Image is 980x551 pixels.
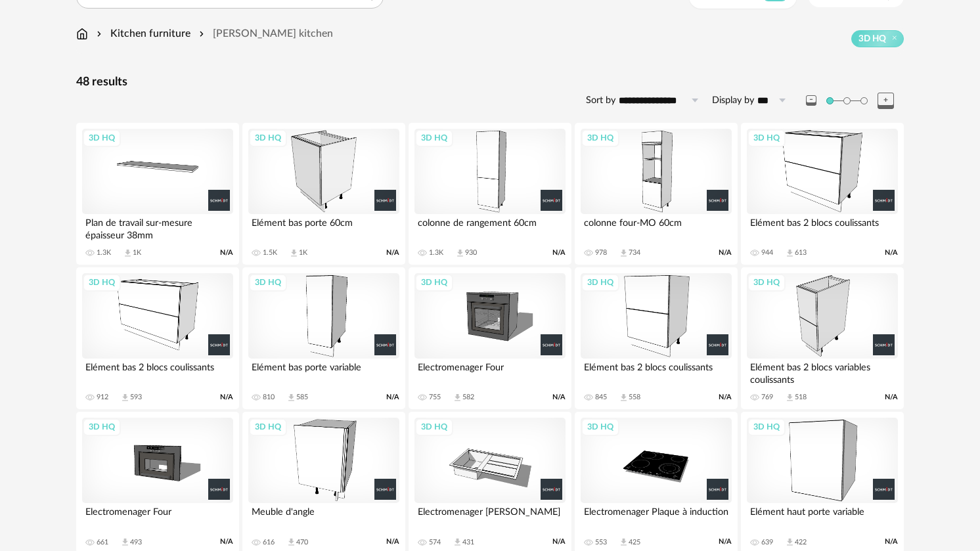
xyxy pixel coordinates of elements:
img: svg+xml;base64,PHN2ZyB3aWR0aD0iMTYiIGhlaWdodD0iMTYiIHZpZXdCb3g9IjAgMCAxNiAxNiIgZmlsbD0ibm9uZSIgeG... [94,26,104,41]
div: 1.5K [263,248,277,257]
span: N/A [885,537,898,546]
a: 3D HQ Plan de travail sur-mesure épaisseur 38mm 1.3K Download icon 1K N/A [76,123,239,265]
span: N/A [220,248,233,257]
span: N/A [719,537,732,546]
a: 3D HQ Elément bas porte variable 810 Download icon 585 N/A [242,267,405,409]
div: 845 [595,393,607,402]
div: 48 results [76,75,904,90]
span: Download icon [286,393,296,403]
div: 734 [629,248,640,257]
div: 930 [465,248,477,257]
span: N/A [552,393,566,402]
div: Elément bas 2 blocs coulissants [581,359,732,385]
div: Electromenager Four [82,503,233,529]
span: Download icon [123,248,133,258]
div: 3D HQ [581,129,619,146]
div: 558 [629,393,640,402]
div: Elément haut porte variable [747,503,898,529]
span: Download icon [453,393,462,403]
div: 3D HQ [415,129,453,146]
div: Electromenager [PERSON_NAME] [414,503,566,529]
div: 912 [97,393,108,402]
label: Sort by [586,95,615,107]
span: Download icon [120,537,130,547]
div: 769 [761,393,773,402]
a: 3D HQ Elément bas 2 blocs coulissants 944 Download icon 613 N/A [741,123,904,265]
div: 1K [133,248,141,257]
div: 3D HQ [747,129,786,146]
div: 3D HQ [249,129,287,146]
div: 574 [429,538,441,547]
label: Display by [712,95,754,107]
div: 616 [263,538,275,547]
div: Elément bas porte 60cm [248,214,399,240]
span: Download icon [286,537,296,547]
div: 585 [296,393,308,402]
span: Download icon [619,248,629,258]
span: N/A [552,248,566,257]
span: N/A [386,393,399,402]
a: 3D HQ colonne de rangement 60cm 1.3K Download icon 930 N/A [409,123,571,265]
a: 3D HQ colonne four-MO 60cm 978 Download icon 734 N/A [575,123,738,265]
span: N/A [552,537,566,546]
div: Meuble d'angle [248,503,399,529]
div: 1K [299,248,307,257]
div: 553 [595,538,607,547]
div: 3D HQ [581,274,619,291]
span: Download icon [785,248,795,258]
div: Kitchen furniture [94,26,190,41]
div: Electromenager Four [414,359,566,385]
div: 518 [795,393,807,402]
div: 978 [595,248,607,257]
div: 425 [629,538,640,547]
span: N/A [885,248,898,257]
div: 3D HQ [415,418,453,435]
span: 3D HQ [858,33,886,45]
div: 3D HQ [249,274,287,291]
span: N/A [220,537,233,546]
div: Elément bas 2 blocs variables coulissants [747,359,898,385]
div: Electromenager Plaque à induction [581,503,732,529]
span: Download icon [289,248,299,258]
a: 3D HQ Elément bas 2 blocs coulissants 912 Download icon 593 N/A [76,267,239,409]
a: 3D HQ Elément bas 2 blocs variables coulissants 769 Download icon 518 N/A [741,267,904,409]
div: 639 [761,538,773,547]
div: 1.3K [429,248,443,257]
span: Download icon [619,537,629,547]
div: 810 [263,393,275,402]
span: N/A [220,393,233,402]
img: svg+xml;base64,PHN2ZyB3aWR0aD0iMTYiIGhlaWdodD0iMTciIHZpZXdCb3g9IjAgMCAxNiAxNyIgZmlsbD0ibm9uZSIgeG... [76,26,88,41]
a: 3D HQ Electromenager Four 755 Download icon 582 N/A [409,267,571,409]
div: 3D HQ [747,274,786,291]
div: colonne four-MO 60cm [581,214,732,240]
div: 755 [429,393,441,402]
div: 1.3K [97,248,111,257]
div: 431 [462,538,474,547]
span: N/A [719,393,732,402]
div: 3D HQ [415,274,453,291]
div: Elément bas 2 blocs coulissants [747,214,898,240]
div: 613 [795,248,807,257]
div: 422 [795,538,807,547]
span: Download icon [785,537,795,547]
div: 3D HQ [83,274,121,291]
span: Download icon [619,393,629,403]
span: Download icon [785,393,795,403]
span: N/A [885,393,898,402]
span: Download icon [453,537,462,547]
div: 3D HQ [83,129,121,146]
div: 3D HQ [581,418,619,435]
a: 3D HQ Elément bas porte 60cm 1.5K Download icon 1K N/A [242,123,405,265]
span: N/A [719,248,732,257]
div: Elément bas 2 blocs coulissants [82,359,233,385]
div: Plan de travail sur-mesure épaisseur 38mm [82,214,233,240]
div: 3D HQ [249,418,287,435]
span: Download icon [120,393,130,403]
div: 593 [130,393,142,402]
span: N/A [386,537,399,546]
a: 3D HQ Elément bas 2 blocs coulissants 845 Download icon 558 N/A [575,267,738,409]
div: 3D HQ [747,418,786,435]
div: 661 [97,538,108,547]
div: Elément bas porte variable [248,359,399,385]
div: colonne de rangement 60cm [414,214,566,240]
